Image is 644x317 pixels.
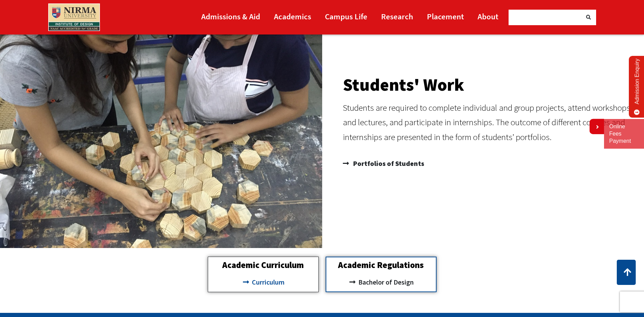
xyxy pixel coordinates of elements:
[330,261,432,269] h2: Academic Regulations
[609,123,639,145] a: Online Fees Payment
[325,9,367,24] a: Campus Life
[427,9,464,24] a: Placement
[48,3,100,31] img: main_logo
[250,276,285,288] span: Curriculum
[212,261,315,269] h2: Academic Curriculum
[212,276,315,288] a: Curriculum
[201,9,260,24] a: Admissions & Aid
[274,9,311,24] a: Academics
[330,276,432,288] a: Bachelor of Design
[351,157,424,170] span: Portfolios of Students
[343,100,637,145] p: Students are required to complete individual and group projects, attend workshops and lectures, a...
[478,9,498,24] a: About
[381,9,413,24] a: Research
[343,76,637,93] h2: Students' Work
[343,157,637,170] a: Portfolios of Students
[357,276,414,288] span: Bachelor of Design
